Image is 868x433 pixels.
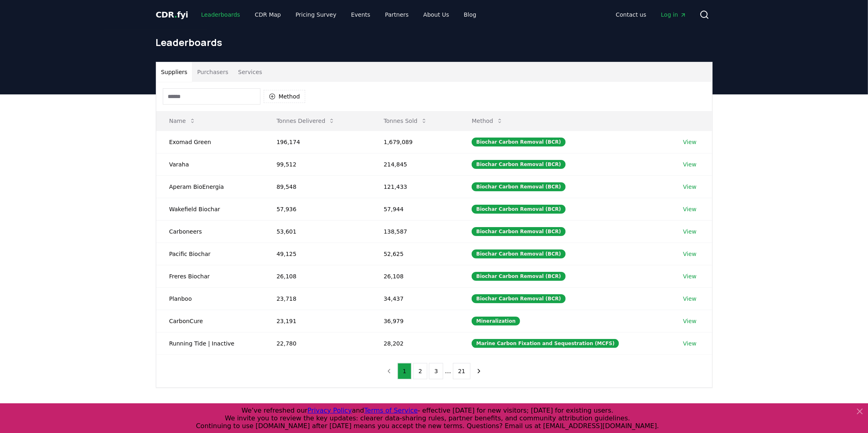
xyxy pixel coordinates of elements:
[264,220,371,243] td: 53,601
[156,131,264,153] td: Exomad Green
[156,36,713,49] h1: Leaderboards
[192,62,233,82] button: Purchasers
[371,287,459,310] td: 34,437
[156,153,264,175] td: Varaha
[156,10,188,20] span: CDR fyi
[683,272,697,280] a: View
[156,198,264,220] td: Wakefield Biochar
[371,332,459,354] td: 28,202
[371,220,459,243] td: 138,587
[264,332,371,354] td: 22,780
[472,317,520,326] div: Mineralization
[264,153,371,175] td: 99,512
[371,153,459,175] td: 214,845
[156,9,188,20] a: CDR.fyi
[371,131,459,153] td: 1,679,089
[156,243,264,265] td: Pacific Biochar
[371,265,459,287] td: 26,108
[371,310,459,332] td: 36,979
[195,7,483,22] nav: Main
[472,138,565,147] div: Biochar Carbon Removal (BCR)
[398,363,412,379] button: 1
[156,220,264,243] td: Carboneers
[156,287,264,310] td: Planboo
[472,339,619,348] div: Marine Carbon Fixation and Sequestration (MCFS)
[609,7,653,22] a: Contact us
[377,113,434,129] button: Tonnes Sold
[264,287,371,310] td: 23,718
[472,272,565,281] div: Biochar Carbon Removal (BCR)
[371,175,459,198] td: 121,433
[378,7,415,22] a: Partners
[264,265,371,287] td: 26,108
[345,7,377,22] a: Events
[683,227,697,236] a: View
[453,363,471,379] button: 21
[683,317,697,325] a: View
[264,175,371,198] td: 89,548
[429,363,443,379] button: 3
[683,138,697,146] a: View
[465,113,509,129] button: Method
[609,7,693,22] nav: Main
[156,265,264,287] td: Freres Biochar
[472,182,565,191] div: Biochar Carbon Removal (BCR)
[417,7,455,22] a: About Us
[195,7,247,22] a: Leaderboards
[683,250,697,258] a: View
[413,363,427,379] button: 2
[264,310,371,332] td: 23,191
[248,7,287,22] a: CDR Map
[264,198,371,220] td: 57,936
[683,183,697,191] a: View
[156,62,192,82] button: Suppliers
[445,366,451,376] li: ...
[371,243,459,265] td: 52,625
[472,205,565,214] div: Biochar Carbon Removal (BCR)
[472,249,565,258] div: Biochar Carbon Removal (BCR)
[472,363,486,379] button: next page
[264,90,306,103] button: Method
[683,205,697,213] a: View
[371,198,459,220] td: 57,944
[174,10,177,20] span: .
[156,332,264,354] td: Running Tide | Inactive
[683,295,697,303] a: View
[264,131,371,153] td: 196,174
[683,160,697,168] a: View
[163,113,202,129] button: Name
[233,62,267,82] button: Services
[472,160,565,169] div: Biochar Carbon Removal (BCR)
[472,227,565,236] div: Biochar Carbon Removal (BCR)
[270,113,342,129] button: Tonnes Delivered
[156,175,264,198] td: Aperam BioEnergia
[472,294,565,303] div: Biochar Carbon Removal (BCR)
[683,339,697,348] a: View
[156,310,264,332] td: CarbonCure
[661,11,686,19] span: Log in
[289,7,343,22] a: Pricing Survey
[264,243,371,265] td: 49,125
[457,7,483,22] a: Blog
[654,7,693,22] a: Log in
